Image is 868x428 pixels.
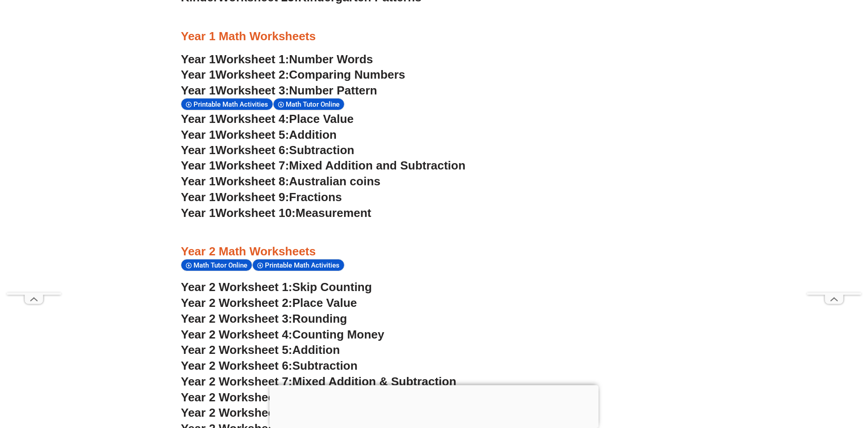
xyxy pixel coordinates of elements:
[181,280,292,294] span: Year 2 Worksheet 1:
[181,143,354,157] a: Year 1Worksheet 6:Subtraction
[181,296,292,310] span: Year 2 Worksheet 2:
[286,100,342,108] span: Math Tutor Online
[193,100,271,108] span: Printable Math Activities
[181,190,342,204] a: Year 1Worksheet 9:Fractions
[181,84,377,97] a: Year 1Worksheet 3:Number Pattern
[181,390,292,404] span: Year 2 Worksheet 8:
[216,112,289,126] span: Worksheet 4:
[193,261,250,269] span: Math Tutor Online
[289,143,354,157] span: Subtraction
[292,296,357,310] span: Place Value
[252,259,344,271] div: Printable Math Activities
[181,390,360,404] a: Year 2 Worksheet 8:Telling Time
[273,98,344,110] div: Math Tutor Online
[181,328,292,341] span: Year 2 Worksheet 4:
[216,52,289,66] span: Worksheet 1:
[181,312,347,325] a: Year 2 Worksheet 3:Rounding
[181,128,337,141] a: Year 1Worksheet 5:Addition
[292,343,340,357] span: Addition
[216,128,289,141] span: Worksheet 5:
[216,206,296,220] span: Worksheet 10:
[216,190,289,204] span: Worksheet 9:
[265,261,342,269] span: Printable Math Activities
[181,359,358,372] a: Year 2 Worksheet 6:Subtraction
[181,312,292,325] span: Year 2 Worksheet 3:
[181,112,354,126] a: Year 1Worksheet 4:Place Value
[292,359,358,372] span: Subtraction
[181,343,292,357] span: Year 2 Worksheet 5:
[717,326,868,428] iframe: Chat Widget
[181,296,357,310] a: Year 2 Worksheet 2:Place Value
[289,52,373,66] span: Number Words
[181,406,292,419] span: Year 2 Worksheet 9:
[292,280,372,294] span: Skip Counting
[181,375,456,388] a: Year 2 Worksheet 7:Mixed Addition & Subtraction
[181,375,292,388] span: Year 2 Worksheet 7:
[181,343,340,357] a: Year 2 Worksheet 5:Addition
[181,259,252,271] div: Math Tutor Online
[181,68,405,81] a: Year 1Worksheet 2:Comparing Numbers
[269,385,599,426] iframe: Advertisement
[181,328,384,341] a: Year 2 Worksheet 4:Counting Money
[181,280,372,294] a: Year 2 Worksheet 1:Skip Counting
[289,68,405,81] span: Comparing Numbers
[289,112,354,126] span: Place Value
[7,21,61,292] iframe: Advertisement
[807,21,861,292] iframe: Advertisement
[292,312,347,325] span: Rounding
[181,406,410,419] a: Year 2 Worksheet 9:Geometry 2D Shapes
[289,128,336,141] span: Addition
[289,159,465,172] span: Mixed Addition and Subtraction
[292,375,457,388] span: Mixed Addition & Subtraction
[181,29,687,44] h3: Year 1 Math Worksheets
[181,174,380,188] a: Year 1Worksheet 8:Australian coins
[289,84,377,97] span: Number Pattern
[216,159,289,172] span: Worksheet 7:
[289,190,342,204] span: Fractions
[181,359,292,372] span: Year 2 Worksheet 6:
[216,174,289,188] span: Worksheet 8:
[289,174,380,188] span: Australian coins
[181,206,371,220] a: Year 1Worksheet 10:Measurement
[216,84,289,97] span: Worksheet 3:
[181,98,273,110] div: Printable Math Activities
[181,159,466,172] a: Year 1Worksheet 7:Mixed Addition and Subtraction
[181,52,373,66] a: Year 1Worksheet 1:Number Words
[216,143,289,157] span: Worksheet 6:
[296,206,372,220] span: Measurement
[216,68,289,81] span: Worksheet 2:
[292,328,385,341] span: Counting Money
[181,244,687,259] h3: Year 2 Math Worksheets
